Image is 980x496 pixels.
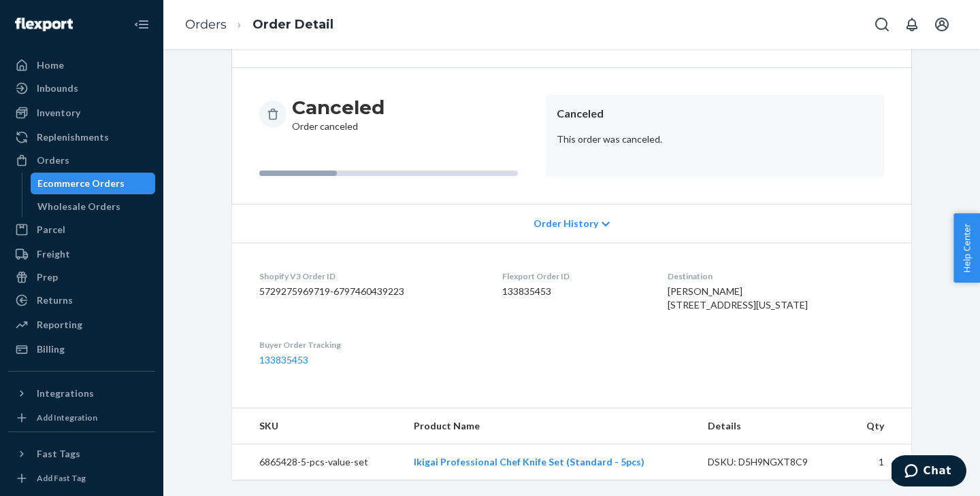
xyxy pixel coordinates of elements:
button: Integrations [8,383,155,404]
a: Inventory [8,102,155,124]
a: Order Detail [252,17,333,32]
button: Close Navigation [128,11,155,38]
a: Wholesale Orders [31,196,156,217]
dt: Buyer Order Tracking [259,339,480,351]
header: Canceled [557,106,873,122]
button: Open notifications [898,11,926,38]
button: Help Center [953,213,980,283]
th: Qty [847,408,911,444]
div: Fast Tags [37,447,80,461]
a: Add Integration [8,410,155,426]
div: Prep [37,270,58,284]
div: Integrations [37,387,94,400]
button: Open Search Box [868,11,896,38]
dd: 133835453 [502,285,646,298]
td: 1 [847,444,911,480]
div: Order canceled [292,95,385,133]
th: Details [697,408,847,444]
a: Returns [8,289,155,311]
a: Prep [8,266,155,288]
a: Add Fast Tag [8,470,155,486]
a: Parcel [8,219,155,241]
div: Add Integration [37,412,97,423]
a: 133835453 [259,354,308,366]
span: Order History [534,217,598,230]
div: Returns [37,294,73,307]
dt: Shopify V3 Order ID [259,270,480,282]
ol: breadcrumbs [174,5,344,45]
div: Freight [37,247,70,261]
th: SKU [232,408,403,444]
a: Reporting [8,314,155,336]
div: DSKU: D5H9NGXT8C9 [708,455,836,469]
img: Flexport logo [15,18,73,31]
a: Orders [185,17,227,32]
div: Add Fast Tag [37,472,86,484]
a: Orders [8,149,155,171]
button: Open account menu [928,11,955,38]
p: This order was canceled. [557,132,873,146]
div: Home [37,58,64,72]
th: Product Name [403,408,697,444]
a: Ecommerce Orders [31,173,156,194]
a: Replenishments [8,126,155,148]
a: Billing [8,338,155,360]
div: Billing [37,342,65,356]
a: Inbounds [8,77,155,99]
button: Fast Tags [8,443,155,465]
a: Freight [8,243,155,265]
div: Parcel [37,223,65,236]
div: Wholesale Orders [37,200,120,213]
dt: Destination [668,270,884,282]
h3: Canceled [292,95,385,120]
a: Ikigai Professional Chef Knife Set (Standard - 5pcs) [414,456,644,467]
div: Ecommerce Orders [37,177,125,190]
dt: Flexport Order ID [502,270,646,282]
iframe: Opens a widget where you can chat to one of our agents [892,455,966,489]
div: Orders [37,154,69,167]
div: Replenishments [37,130,109,144]
td: 6865428-5-pcs-value-set [232,444,403,480]
a: Home [8,54,155,76]
div: Inbounds [37,82,78,95]
dd: 5729275969719-6797460439223 [259,285,480,298]
div: Inventory [37,106,80,120]
div: Reporting [37,318,82,332]
span: [PERSON_NAME] [STREET_ADDRESS][US_STATE] [668,285,808,311]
